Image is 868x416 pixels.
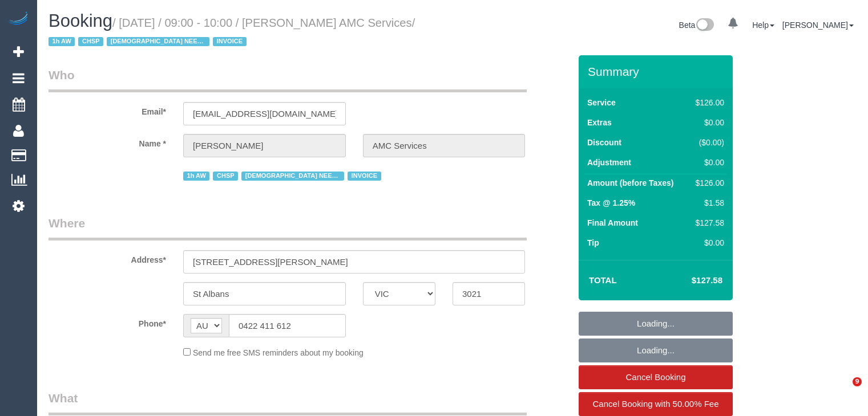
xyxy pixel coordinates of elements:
input: First Name* [183,134,346,157]
div: $0.00 [691,117,724,128]
span: [DEMOGRAPHIC_DATA] NEEDED [107,37,209,46]
label: Address* [40,250,175,266]
span: 9 [853,377,862,386]
label: Discount [587,137,621,148]
small: / [DATE] / 09:00 - 10:00 / [PERSON_NAME] AMC Services [49,17,415,48]
div: $0.00 [691,237,724,248]
a: Beta [679,21,714,30]
legend: Where [49,215,527,240]
label: Tax @ 1.25% [587,197,635,209]
span: 1h AW [183,172,209,181]
div: $1.58 [691,197,724,209]
legend: What [49,390,527,415]
img: Automaid Logo [7,11,30,27]
div: $127.58 [691,217,724,229]
input: Suburb* [183,282,346,305]
a: Cancel Booking with 50.00% Fee [579,392,733,416]
span: Booking [49,11,112,31]
h3: Summary [588,65,727,78]
label: Tip [587,237,599,248]
label: Amount (before Taxes) [587,177,673,189]
label: Final Amount [587,217,638,229]
label: Adjustment [587,157,631,168]
span: 1h AW [49,37,75,46]
span: INVOICE [348,172,381,181]
label: Email* [40,102,175,117]
span: CHSP [78,37,103,46]
iframe: Intercom live chat [829,377,857,405]
label: Extras [587,117,612,128]
img: New interface [695,18,714,33]
h4: $127.58 [657,276,722,286]
div: $126.00 [691,97,724,108]
input: Phone* [229,314,346,337]
span: INVOICE [213,37,246,46]
legend: Who [49,67,527,92]
div: ($0.00) [691,137,724,148]
a: Cancel Booking [579,365,733,389]
div: $0.00 [691,157,724,168]
span: [DEMOGRAPHIC_DATA] NEEDED [241,172,344,181]
label: Phone* [40,314,175,329]
input: Email* [183,102,346,125]
span: Send me free SMS reminders about my booking [193,348,364,357]
a: [PERSON_NAME] [782,21,854,30]
div: $126.00 [691,177,724,189]
label: Name * [40,134,175,149]
input: Post Code* [453,282,525,305]
a: Help [752,21,774,30]
span: Cancel Booking with 50.00% Fee [593,399,719,409]
span: CHSP [213,172,238,181]
strong: Total [589,275,617,285]
label: Service [587,97,616,108]
input: Last Name* [363,134,526,157]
